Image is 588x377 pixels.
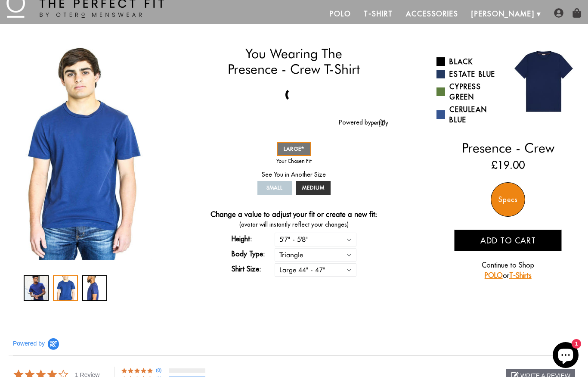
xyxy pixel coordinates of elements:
[436,69,501,79] a: Estate Blue
[436,81,501,102] a: Cypress Green
[508,46,579,117] img: 013.jpg
[491,157,525,173] ins: £19.00
[436,104,501,125] a: Cerulean Blue
[277,142,311,156] a: LARGE
[491,182,525,217] div: Specs
[232,234,275,244] label: Height:
[156,367,166,374] span: (0)
[357,3,399,24] a: T-Shirt
[436,56,501,67] a: Black
[24,275,49,301] div: 1 / 3
[9,46,152,260] div: 2 / 3
[454,230,562,251] button: Add to cart
[399,3,465,24] a: Accessories
[232,249,275,259] label: Body Type:
[257,181,292,195] a: SMALL
[13,340,45,347] span: Powered by
[82,275,107,301] div: 3 / 3
[302,184,325,191] span: MEDIUM
[436,140,579,156] h2: Presence - Crew
[339,118,388,126] a: Powered by
[550,342,581,370] inbox-online-store-chat: Shopify online store chat
[509,271,532,280] a: T-Shirts
[266,184,283,191] span: SMALL
[454,260,562,280] p: Continue to Shop or
[572,8,582,18] img: shopping-bag-icon.png
[210,210,377,220] h4: Change a value to adjust your fit or create a new fit:
[232,264,275,274] label: Shirt Size:
[284,146,304,152] span: LARGE
[323,3,358,24] a: Polo
[485,271,503,280] a: POLO
[200,220,388,229] span: (avatar will instantly reflect your changes)
[480,236,536,246] span: Add to cart
[200,46,388,77] h1: You Wearing The Presence - Crew T-Shirt
[465,3,541,24] a: [PERSON_NAME]
[371,119,388,127] img: perfitly-logo_73ae6c82-e2e3-4a36-81b1-9e913f6ac5a1.png
[554,8,563,18] img: user-account-icon.png
[9,46,152,260] img: 20002-11_preview_1024x1024_2x_53f01448-7d60-4116-961d-3c57a7ff2e32_340x.jpg
[296,181,331,195] a: MEDIUM
[53,275,78,301] div: 2 / 3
